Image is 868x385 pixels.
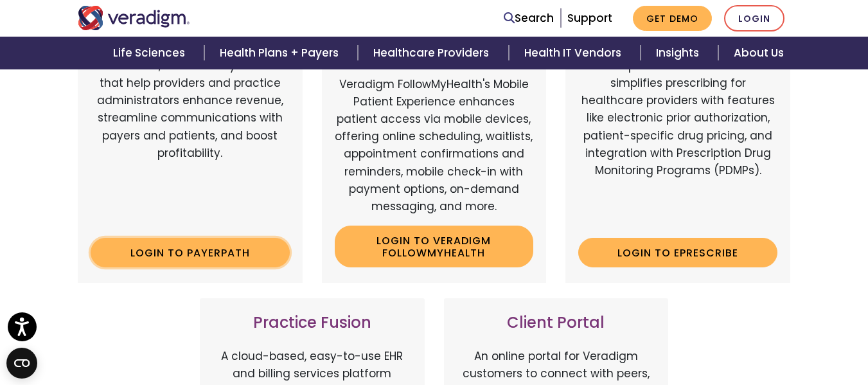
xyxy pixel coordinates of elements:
[724,5,784,31] a: Login
[78,6,190,30] img: Veradigm logo
[621,292,853,370] iframe: Drift Chat Widget
[6,348,37,379] button: Open CMP widget
[457,314,656,332] h3: Client Portal
[578,57,777,228] p: A comprehensive solution that simplifies prescribing for healthcare providers with features like ...
[578,238,777,267] a: Login to ePrescribe
[567,10,612,26] a: Support
[504,10,554,27] a: Search
[91,57,290,228] p: Web-based, user-friendly solutions that help providers and practice administrators enhance revenu...
[335,76,534,216] p: Veradigm FollowMyHealth's Mobile Patient Experience enhances patient access via mobile devices, o...
[91,238,290,267] a: Login to Payerpath
[213,314,412,332] h3: Practice Fusion
[641,37,718,69] a: Insights
[98,37,204,69] a: Life Sciences
[358,37,508,69] a: Healthcare Providers
[204,37,358,69] a: Health Plans + Payers
[509,37,641,69] a: Health IT Vendors
[633,6,712,31] a: Get Demo
[718,37,799,69] a: About Us
[335,226,534,267] a: Login to Veradigm FollowMyHealth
